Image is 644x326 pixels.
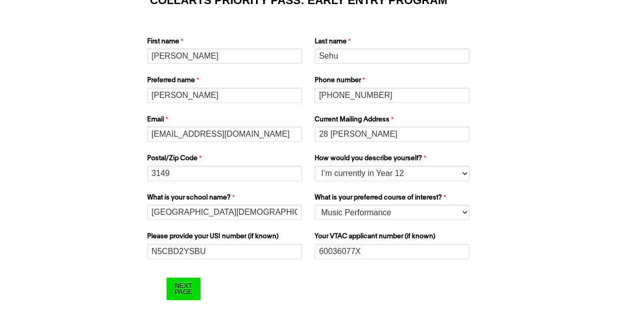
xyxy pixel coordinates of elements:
[166,278,201,299] input: Next Page
[315,127,469,142] input: Current Mailing Address
[315,232,472,244] label: Your VTAC applicant number (if known)
[147,88,302,103] input: Preferred name
[147,37,304,49] label: First name
[315,166,469,181] select: How would you describe yourself?
[315,48,469,64] input: Last name
[315,193,472,205] label: What is your preferred course of interest?
[147,193,304,205] label: What is your school name?
[315,115,472,127] label: Current Mailing Address
[315,205,469,220] select: What is your preferred course of interest?
[147,166,302,181] input: Postal/Zip Code
[315,244,469,259] input: Your VTAC applicant number (if known)
[147,76,304,88] label: Preferred name
[147,127,302,142] input: Email
[147,115,304,127] label: Email
[147,205,302,220] input: What is your school name?
[315,37,472,49] label: Last name
[147,232,304,244] label: Please provide your USI number (if known)
[147,154,304,166] label: Postal/Zip Code
[147,244,302,259] input: Please provide your USI number (if known)
[315,76,472,88] label: Phone number
[147,48,302,64] input: First name
[315,88,469,103] input: Phone number
[315,154,472,166] label: How would you describe yourself?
